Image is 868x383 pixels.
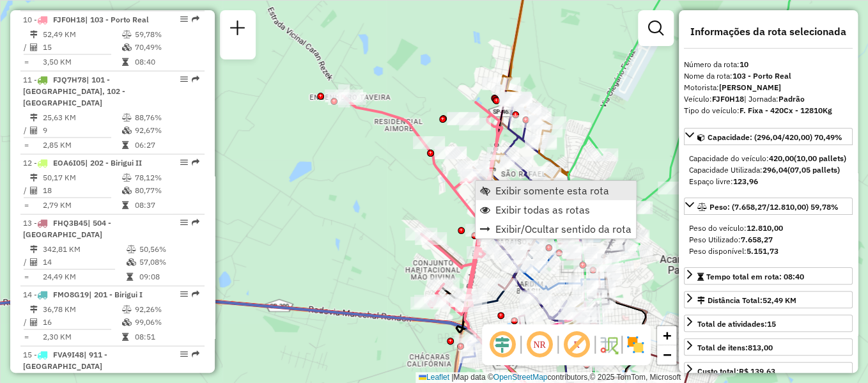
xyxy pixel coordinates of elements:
[747,246,779,256] strong: 5.151,73
[122,187,132,194] i: % de utilização da cubagem
[684,26,853,38] h4: Informações da rota selecionada
[741,235,773,244] strong: 7.658,27
[684,315,853,332] a: Total de atividades:15
[134,56,199,68] td: 08:40
[495,205,590,215] span: Exibir todas as rotas
[134,41,199,54] td: 70,49%
[748,343,773,352] strong: 813,00
[180,75,188,83] em: Opções
[127,246,136,253] i: % de utilização do peso
[684,291,853,308] a: Distância Total:52,49 KM
[53,15,85,24] span: FJF0H18
[134,28,199,41] td: 59,78%
[740,106,832,115] strong: F. Fixa - 420Cx - 12810Kg
[192,15,199,23] em: Rota exportada
[493,373,548,382] a: OpenStreetMap
[23,56,29,68] td: =
[787,165,840,175] strong: (07,05 pallets)
[192,159,199,166] em: Rota exportada
[192,219,199,226] em: Rota exportada
[769,153,794,163] strong: 420,00
[476,181,636,200] li: Exibir somente esta rota
[42,139,121,152] td: 2,85 KM
[180,159,188,166] em: Opções
[122,58,128,66] i: Tempo total em rota
[122,306,132,313] i: % de utilização do peso
[23,270,29,283] td: =
[42,199,121,212] td: 2,79 KM
[30,31,38,38] i: Distância Total
[127,258,136,266] i: % de utilização da cubagem
[42,316,121,329] td: 16
[42,171,121,184] td: 50,17 KM
[763,295,796,305] span: 52,49 KM
[42,124,121,137] td: 9
[684,198,853,215] a: Peso: (7.658,27/12.810,00) 59,78%
[435,146,467,159] div: Atividade não roteirizada - SILMARA FERREIRA DA SILVA 17834837842
[476,219,636,238] li: Exibir/Ocultar sentido da rota
[684,82,853,93] div: Motorista:
[134,303,199,316] td: 92,26%
[122,201,128,209] i: Tempo total em rota
[30,43,38,51] i: Total de Atividades
[42,28,121,41] td: 52,49 KM
[134,316,199,329] td: 99,06%
[122,114,132,121] i: % de utilização do peso
[53,350,84,359] span: FVA9I48
[657,345,676,364] a: Zoom out
[122,127,132,134] i: % de utilização da cubagem
[23,15,149,24] span: 10 -
[23,218,111,239] span: 13 -
[42,41,121,54] td: 15
[23,199,29,212] td: =
[684,267,853,285] a: Tempo total em rota: 08:40
[663,347,671,363] span: −
[180,350,188,358] em: Opções
[122,333,128,341] i: Tempo total em rota
[684,338,853,356] a: Total de itens:813,00
[684,217,853,262] div: Peso: (7.658,27/12.810,00) 59,78%
[42,256,126,269] td: 14
[419,373,449,382] a: Leaflet
[23,139,29,152] td: =
[85,15,149,24] span: | 103 - Porto Real
[42,184,121,197] td: 18
[122,318,132,326] i: % de utilização da cubagem
[747,223,783,233] strong: 12.810,00
[139,256,199,269] td: 57,08%
[689,153,848,164] div: Capacidade do veículo:
[487,329,518,360] span: Ocultar deslocamento
[192,290,199,298] em: Rota exportada
[732,71,791,81] strong: 103 - Porto Real
[689,164,848,176] div: Capacidade Utilizada:
[53,75,86,84] span: FJQ7H78
[23,158,142,168] span: 12 -
[657,326,676,345] a: Zoom in
[30,114,38,121] i: Distância Total
[30,258,38,266] i: Total de Atividades
[42,56,121,68] td: 3,50 KM
[794,153,846,163] strong: (10,00 pallets)
[225,15,251,44] a: Nova sessão e pesquisa
[30,174,38,182] i: Distância Total
[689,234,848,246] div: Peso Utilizado:
[740,59,748,69] strong: 10
[42,243,126,256] td: 342,81 KM
[23,290,143,299] span: 14 -
[30,127,38,134] i: Total de Atividades
[476,200,636,219] li: Exibir todas as rotas
[30,306,38,313] i: Distância Total
[697,295,796,306] div: Distância Total:
[23,350,107,371] span: | 911 - [GEOGRAPHIC_DATA]
[53,218,88,228] span: FHQ3B45
[706,272,804,281] span: Tempo total em rota: 08:40
[684,128,853,145] a: Capacidade: (296,04/420,00) 70,49%
[708,132,842,142] span: Capacidade: (296,04/420,00) 70,49%
[180,15,188,23] em: Opções
[697,319,776,329] span: Total de atividades:
[42,331,121,343] td: 2,30 KM
[23,75,125,107] span: 11 -
[42,111,121,124] td: 25,63 KM
[30,187,38,194] i: Total de Atividades
[663,327,671,343] span: +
